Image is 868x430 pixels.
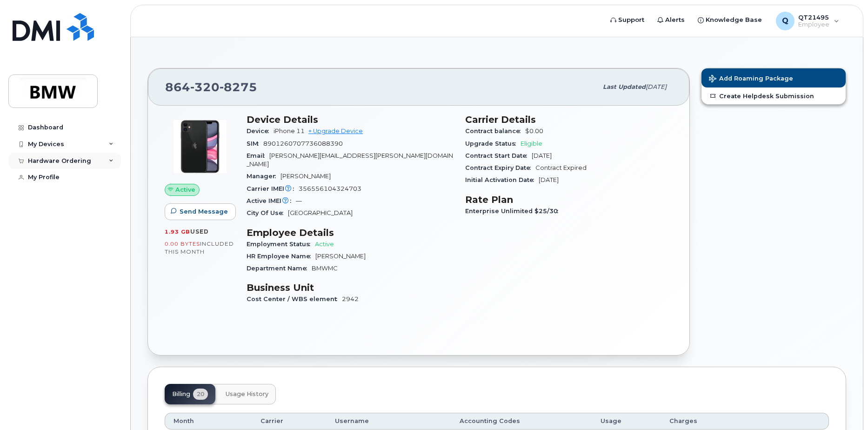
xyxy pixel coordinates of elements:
span: Contract balance [465,128,525,134]
h3: Business Unit [247,282,454,293]
span: Active [175,185,195,194]
span: Active [315,241,334,248]
th: Accounting Codes [451,413,592,430]
span: [DATE] [539,176,559,183]
a: + Upgrade Device [308,128,363,134]
span: 8275 [220,80,257,94]
button: Add Roaming Package [701,68,846,87]
span: Initial Activation Date [465,176,539,183]
th: Usage [592,413,661,430]
th: Charges [661,413,742,430]
iframe: Messenger Launcher [828,390,861,423]
span: Active IMEI [247,197,296,204]
th: Username [327,413,451,430]
h3: Carrier Details [465,114,673,125]
span: [DATE] [532,152,552,159]
span: 356556104324703 [299,185,361,192]
span: used [190,228,209,235]
span: [PERSON_NAME] [280,173,331,180]
span: 0.00 Bytes [165,241,200,247]
span: 864 [165,80,257,94]
span: — [296,197,302,204]
h3: Rate Plan [465,194,673,205]
span: Contract Expired [535,164,587,171]
span: Carrier IMEI [247,185,299,192]
span: HR Employee Name [247,253,315,260]
span: Cost Center / WBS element [247,296,342,302]
span: Department Name [247,265,312,272]
span: Upgrade Status [465,140,521,147]
span: Device [247,128,274,134]
span: Eligible [521,140,542,147]
span: Employment Status [247,241,315,248]
span: BMWMC [312,265,338,272]
span: Contract Start Date [465,152,532,159]
span: Manager [247,173,280,180]
span: 8901260707736088390 [263,140,343,147]
span: [GEOGRAPHIC_DATA] [288,209,353,216]
h3: Device Details [247,114,454,125]
h3: Employee Details [247,227,454,238]
span: [DATE] [646,83,667,90]
img: iPhone_11.jpg [172,119,228,175]
span: [PERSON_NAME] [315,253,366,260]
span: iPhone 11 [274,128,305,134]
th: Carrier [252,413,327,430]
span: Add Roaming Package [709,75,793,84]
th: Month [165,413,252,430]
span: City Of Use [247,209,288,216]
span: SIM [247,140,263,147]
span: Last updated [603,83,646,90]
span: Enterprise Unlimited $25/30 [465,208,563,215]
span: 320 [190,80,220,94]
span: Email [247,152,269,159]
span: [PERSON_NAME][EMAIL_ADDRESS][PERSON_NAME][DOMAIN_NAME] [247,152,453,168]
span: Contract Expiry Date [465,164,535,171]
span: 2942 [342,296,359,302]
span: $0.00 [525,128,543,134]
span: 1.93 GB [165,228,190,235]
button: Send Message [165,203,236,220]
span: Usage History [226,390,268,398]
a: Create Helpdesk Submission [701,87,846,104]
span: Send Message [180,207,228,216]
